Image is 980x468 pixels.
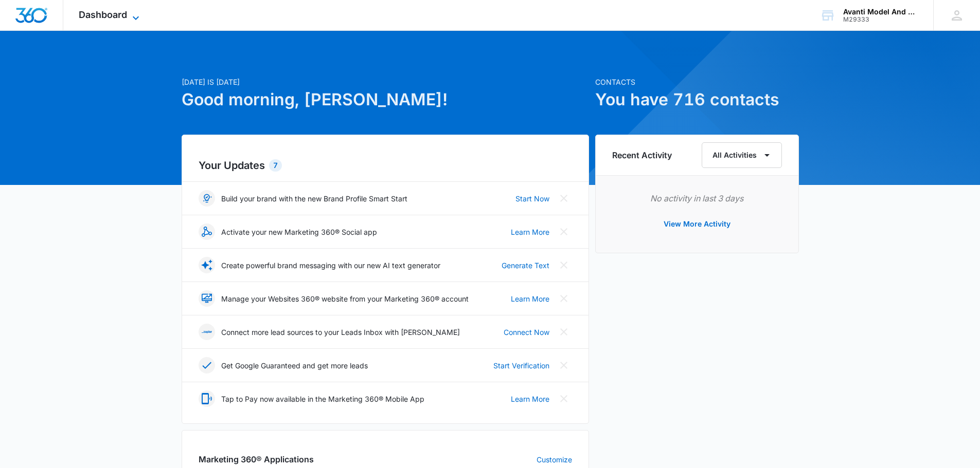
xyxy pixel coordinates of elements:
[556,357,572,373] button: Close
[612,192,782,204] p: No activity in last 3 days
[221,360,368,371] p: Get Google Guaranteed and get more leads
[221,193,407,204] p: Build your brand with the new Brand Profile Smart Start
[221,394,424,404] p: Tap to Pay now available in the Marketing 360® Mobile App
[221,227,377,237] p: Activate your new Marketing 360® Social app
[511,293,549,304] a: Learn More
[182,87,589,112] h1: Good morning, [PERSON_NAME]!
[493,360,549,371] a: Start Verification
[556,324,572,340] button: Close
[221,327,460,338] p: Connect more lead sources to your Leads Inbox with [PERSON_NAME]
[595,77,799,87] p: Contacts
[221,293,469,304] p: Manage your Websites 360® website from your Marketing 360® account
[612,149,672,161] h6: Recent Activity
[182,77,589,87] p: [DATE] is [DATE]
[502,260,549,271] a: Generate Text
[199,158,572,173] h2: Your Updates
[843,8,918,16] div: account name
[511,394,549,404] a: Learn More
[653,212,741,236] button: View More Activity
[843,16,918,23] div: account id
[556,190,572,207] button: Close
[702,142,782,168] button: All Activities
[515,193,549,204] a: Start Now
[199,453,314,465] h2: Marketing 360® Applications
[79,9,127,20] span: Dashboard
[504,327,549,338] a: Connect Now
[556,257,572,273] button: Close
[556,390,572,407] button: Close
[221,260,440,271] p: Create powerful brand messaging with our new AI text generator
[556,290,572,307] button: Close
[511,227,549,237] a: Learn More
[537,454,572,465] a: Customize
[269,159,282,172] div: 7
[556,223,572,240] button: Close
[595,87,799,112] h1: You have 716 contacts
